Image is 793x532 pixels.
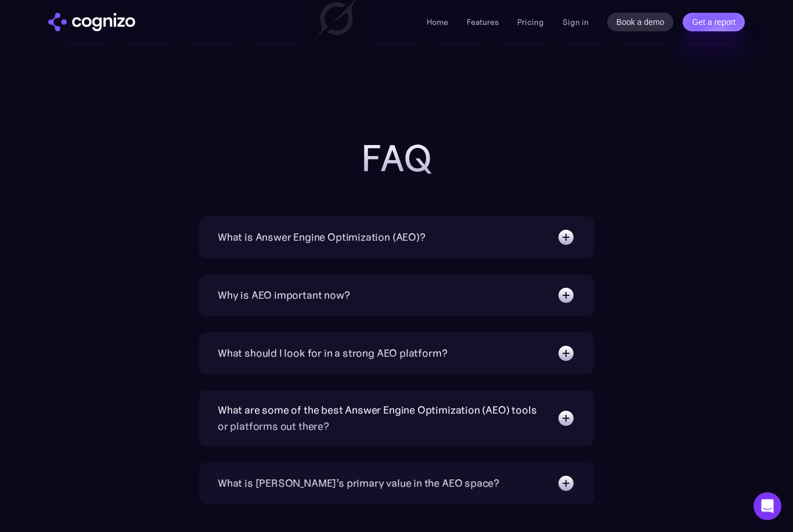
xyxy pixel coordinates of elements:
[517,17,544,27] a: Pricing
[218,476,499,492] div: What is [PERSON_NAME]’s primary value in the AEO space?
[427,17,448,27] a: Home
[218,346,447,362] div: What should I look for in a strong AEO platform?
[164,138,629,180] h2: FAQ
[467,17,499,27] a: Features
[754,493,781,520] div: Open Intercom Messenger
[218,230,426,246] div: What is Answer Engine Optimization (AEO)?
[48,13,135,31] img: cognizo logo
[48,13,135,31] a: home
[683,13,745,31] a: Get a report
[563,15,589,29] a: Sign in
[607,13,674,31] a: Book a demo
[218,403,545,435] div: What are some of the best Answer Engine Optimization (AEO) tools or platforms out there?
[218,288,350,304] div: Why is AEO important now?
